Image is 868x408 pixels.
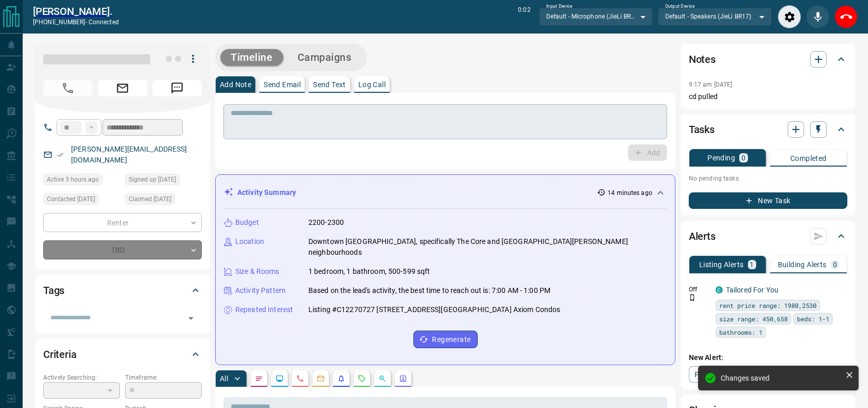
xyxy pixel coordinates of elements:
p: 14 minutes ago [607,188,652,198]
h2: Alerts [689,228,716,244]
p: 0:02 [518,5,530,28]
span: connected [89,19,119,26]
label: Input Device [546,3,572,10]
svg: Agent Actions [399,374,407,383]
div: Alerts [689,224,847,249]
span: Signed up [DATE] [129,174,176,185]
div: Notes [689,47,847,72]
p: Completed [790,155,827,162]
p: Actively Searching: [43,373,120,382]
h2: Tasks [689,121,715,138]
button: New Task [689,192,847,209]
p: Add Note [220,81,251,88]
span: bathrooms: 1 [719,327,762,337]
div: Sun Aug 10 2025 [43,193,120,208]
div: Activity Summary14 minutes ago [224,183,667,202]
div: Sat Aug 09 2025 [125,174,202,188]
a: Tailored For You [726,286,778,294]
p: Timeframe: [125,373,202,382]
div: Tasks [689,117,847,142]
div: Criteria [43,342,202,367]
p: Listing #C12270727 [STREET_ADDRESS][GEOGRAPHIC_DATA] Axiom Condos [308,304,561,315]
span: Contacted [DATE] [47,194,95,204]
button: Open [184,311,198,325]
button: Campaigns [287,49,362,66]
p: 2200-2300 [308,217,344,228]
svg: Calls [296,374,304,383]
p: No pending tasks [689,171,847,186]
svg: Lead Browsing Activity [275,374,284,383]
div: End Call [835,5,858,28]
svg: Opportunities [378,374,387,383]
button: Regenerate [413,331,478,348]
span: Message [152,80,202,96]
div: Audio Settings [778,5,801,28]
svg: Notes [255,374,263,383]
p: 9:17 am [DATE] [689,81,733,88]
div: Sun Aug 10 2025 [125,193,202,208]
svg: Emails [317,374,325,383]
p: Repeated Interest [235,304,293,315]
div: TBD [43,240,202,259]
div: Default - Microphone (JieLi BR17) [539,8,653,25]
svg: Email Verified [57,151,64,158]
div: Default - Speakers (JieLi BR17) [658,8,772,25]
div: Mute [806,5,829,28]
span: Email [98,80,147,96]
svg: Listing Alerts [337,374,345,383]
div: Tags [43,278,202,303]
span: beds: 1-1 [797,314,829,324]
span: Active 3 hours ago [47,174,99,185]
p: Location [235,236,264,247]
h2: Tags [43,282,64,299]
p: 1 [750,261,754,268]
p: 1 bedroom, 1 bathroom, 500-599 sqft [308,266,430,277]
label: Output Device [665,3,695,10]
p: Size & Rooms [235,266,280,277]
p: Building Alerts [778,261,827,268]
p: Pending [707,154,735,161]
a: [PERSON_NAME][EMAIL_ADDRESS][DOMAIN_NAME] [71,145,187,164]
a: [PERSON_NAME]. [33,5,119,18]
h2: Criteria [43,346,77,363]
div: Renter [43,213,202,232]
div: Changes saved [721,374,841,382]
p: [PHONE_NUMBER] - [33,18,119,27]
p: 0 [833,261,837,268]
a: Property [689,366,742,383]
p: Off [689,285,709,294]
p: 0 [741,154,745,161]
svg: Push Notification Only [689,294,696,301]
p: Activity Pattern [235,285,286,296]
span: Call [43,80,93,96]
p: Downtown [GEOGRAPHIC_DATA], specifically The Core and [GEOGRAPHIC_DATA][PERSON_NAME] neighbourhoods [308,236,667,258]
p: New Alert: [689,352,847,363]
p: Send Text [313,81,346,88]
h2: Notes [689,51,716,68]
p: cd pulled [689,91,847,102]
span: Claimed [DATE] [129,194,171,204]
p: Budget [235,217,259,228]
span: rent price range: 1980,2530 [719,300,817,311]
p: Based on the lead's activity, the best time to reach out is: 7:00 AM - 1:00 PM [308,285,550,296]
p: All [220,375,228,382]
p: Log Call [358,81,386,88]
p: Listing Alerts [699,261,744,268]
div: condos.ca [716,286,723,293]
span: size range: 450,658 [719,314,788,324]
button: Timeline [220,49,283,66]
p: Activity Summary [237,187,296,198]
svg: Requests [358,374,366,383]
div: Tue Aug 12 2025 [43,174,120,188]
p: Send Email [264,81,301,88]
